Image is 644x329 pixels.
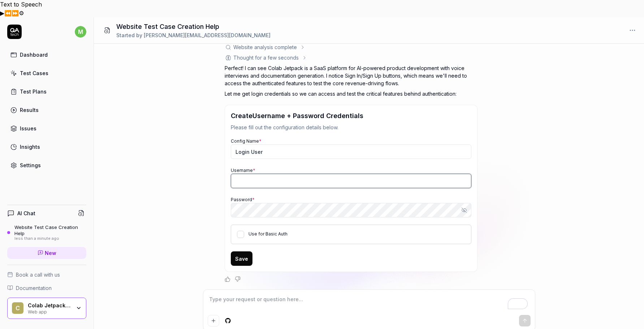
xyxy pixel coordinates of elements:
div: Website Test Case Creation Help [14,224,86,236]
button: CColab Jetpack LLCWeb app [7,298,86,319]
span: New [45,249,56,257]
div: Settings [20,161,41,169]
div: Colab Jetpack LLC [28,302,71,309]
button: Settings [19,9,24,17]
h4: AI Chat [17,209,35,217]
span: C [12,302,23,314]
a: New [7,247,86,259]
span: Book a call with us [16,271,60,278]
a: Insights [7,140,86,154]
div: Web app [28,308,71,314]
span: [PERSON_NAME][EMAIL_ADDRESS][DOMAIN_NAME] [144,32,271,38]
div: Test Plans [20,88,47,95]
button: Save [231,251,252,266]
button: Negative feedback [235,276,241,282]
a: Test Plans [7,85,86,99]
div: Website analysis complete [233,43,297,51]
div: less than a minute ago [14,236,86,241]
button: m [75,25,86,39]
p: Let me get login credentials so we can access and test the critical features behind authentication: [225,90,477,98]
a: Website Test Case Creation Helpless than a minute ago [7,224,86,241]
a: Results [7,103,86,117]
h1: Website Test Case Creation Help [116,22,271,31]
label: Use for Basic Auth [248,231,288,237]
div: Issues [20,125,36,132]
label: Password [231,197,255,202]
button: Previous [4,9,12,17]
h3: Create Username + Password Credentials [231,111,471,121]
div: Started by [116,31,271,39]
div: Results [20,106,39,114]
div: Insights [20,143,40,151]
p: Please fill out the configuration details below. [231,124,471,131]
span: m [75,26,86,38]
input: My Config [231,144,471,159]
button: Add attachment [208,315,219,326]
a: Documentation [7,284,86,292]
a: Issues [7,121,86,135]
label: Config Name [231,138,262,144]
a: Book a call with us [7,271,86,278]
textarea: To enrich screen reader interactions, please activate Accessibility in Grammarly extension settings [208,294,531,312]
button: Forward [12,9,19,17]
span: Documentation [16,284,52,292]
a: Settings [7,158,86,172]
p: Perfect! I can see Colab Jetpack is a SaaS platform for AI-powered product development with voice... [225,64,477,87]
div: Test Cases [20,69,48,77]
button: Positive feedback [225,276,230,282]
label: Username [231,168,255,173]
a: Test Cases [7,66,86,80]
div: Dashboard [20,51,48,59]
div: Thought for a few seconds [233,54,299,61]
a: Dashboard [7,48,86,62]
